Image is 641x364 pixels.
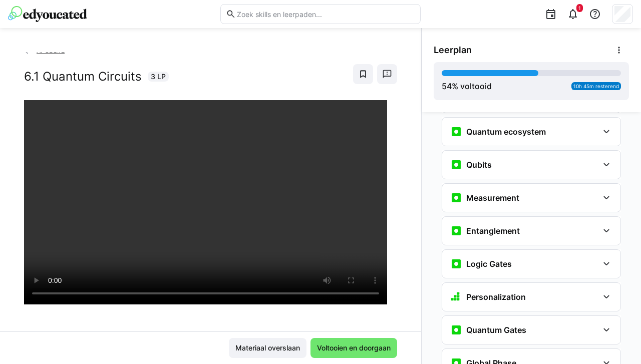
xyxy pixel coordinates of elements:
span: 1 [578,5,581,11]
button: Materiaal overslaan [229,338,306,358]
a: AI-SEQ#2 [24,47,65,54]
span: Voltooien en doorgaan [315,343,392,353]
h3: Logic Gates [466,259,512,269]
span: 54 [442,81,452,91]
input: Zoek skills en leerpaden... [236,10,415,19]
h3: Personalization [466,292,526,302]
span: Materiaal overslaan [234,343,301,353]
h3: Measurement [466,193,519,203]
h2: 6.1 Quantum Circuits [24,69,142,84]
h3: Qubits [466,160,492,170]
span: Leerplan [434,45,472,56]
span: 10h 45m resterend [573,83,619,89]
h3: Quantum ecosystem [466,127,546,137]
h3: Quantum Gates [466,325,526,335]
div: % voltooid [442,80,492,92]
h3: Entanglement [466,226,520,236]
button: Voltooien en doorgaan [310,338,397,358]
span: 3 LP [151,72,166,82]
